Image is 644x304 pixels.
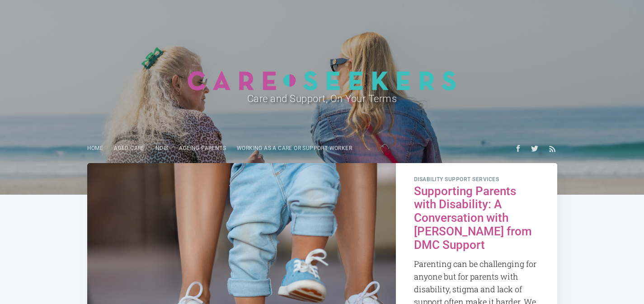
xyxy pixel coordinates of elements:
h2: Care and Support, On Your Terms [113,91,531,107]
a: Ageing parents [174,140,231,157]
a: Home [82,140,109,157]
a: NDIS [150,140,174,157]
a: Aged Care [108,140,150,157]
img: Careseekers [187,70,457,91]
h2: Supporting Parents with Disability: A Conversation with [PERSON_NAME] from DMC Support [414,185,539,252]
a: Working as a care or support worker [231,140,357,157]
span: disability support services [414,177,539,183]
